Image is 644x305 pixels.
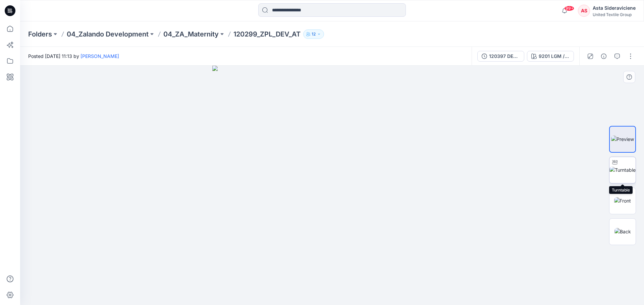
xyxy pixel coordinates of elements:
a: Folders [28,29,52,39]
img: Front [614,197,631,204]
span: Posted [DATE] 11:13 by [28,53,119,60]
div: 120397 DEV COL 8155-01 8160-01 [489,53,520,60]
a: 04_ZA_Maternity [163,29,219,39]
div: Asta Sideraviciene [593,4,636,12]
button: Details [598,51,609,62]
a: 04_Zalando Development [67,29,149,39]
p: 12 [312,30,316,38]
button: 12 [303,29,324,39]
div: AS [578,5,590,17]
img: eyJhbGciOiJIUzI1NiIsImtpZCI6IjAiLCJzbHQiOiJzZXMiLCJ0eXAiOiJKV1QifQ.eyJkYXRhIjp7InR5cGUiOiJzdG9yYW... [212,66,452,305]
div: 9201 LGM / (20MM x 15MM) [539,53,570,60]
button: 120397 DEV COL 8155-01 8160-01 [477,51,524,62]
button: 9201 LGM / (20MM x 15MM) [527,51,574,62]
p: 120299_ZPL_DEV_AT [233,29,301,39]
img: Back [614,228,631,235]
span: 99+ [564,6,574,11]
div: United Textile Group [593,12,636,17]
img: Turntable [609,166,636,173]
a: [PERSON_NAME] [80,53,119,59]
img: Preview [611,136,634,143]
